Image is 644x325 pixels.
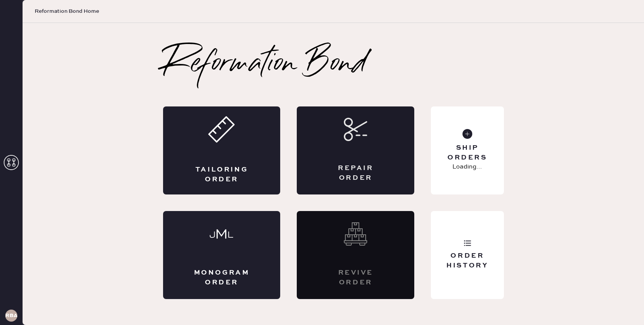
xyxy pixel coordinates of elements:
[452,162,482,172] p: Loading...
[297,211,414,299] div: Interested? Contact us at care@hemster.co
[437,251,497,270] div: Order History
[5,313,17,318] h3: RBA
[163,49,368,79] h2: Reformation Bond
[193,165,250,184] div: Tailoring Order
[437,143,497,162] div: Ship Orders
[193,268,250,287] div: Monogram Order
[327,164,384,182] div: Repair Order
[327,268,384,287] div: Revive order
[35,8,99,15] span: Reformation Bond Home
